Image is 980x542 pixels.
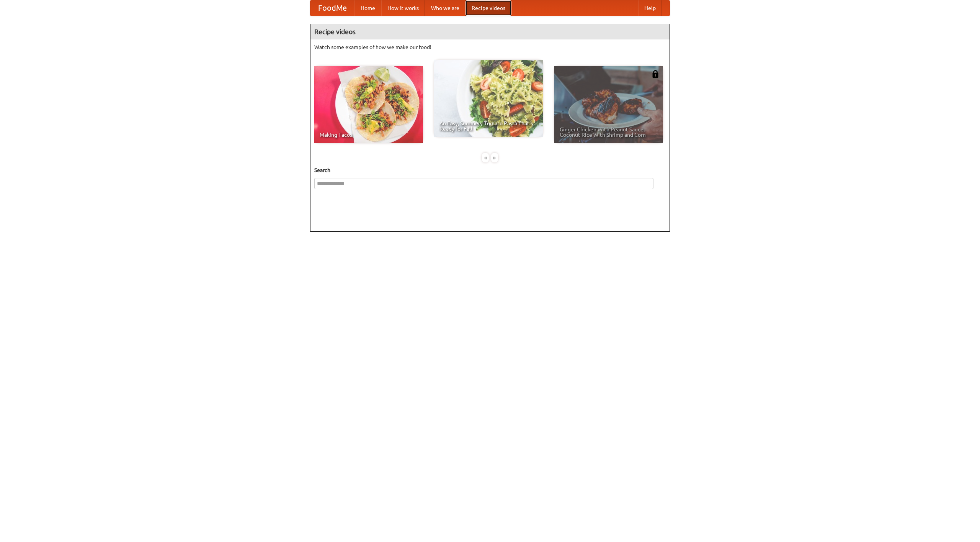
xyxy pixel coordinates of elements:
img: 483408.png [652,70,659,78]
a: FoodMe [310,0,354,16]
a: How it works [381,0,425,16]
a: Who we are [425,0,465,16]
h5: Search [314,166,666,174]
h4: Recipe videos [310,24,670,39]
a: An Easy, Summery Tomato Pasta That's Ready for Fall [434,60,543,137]
div: » [491,153,498,162]
a: Recipe videos [465,0,511,16]
a: Help [638,0,662,16]
p: Watch some examples of how we make our food! [314,43,666,51]
a: Home [354,0,381,16]
div: « [482,153,489,162]
span: Making Tacos [320,132,418,138]
span: An Easy, Summery Tomato Pasta That's Ready for Fall [439,121,537,131]
a: Making Tacos [314,66,423,143]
